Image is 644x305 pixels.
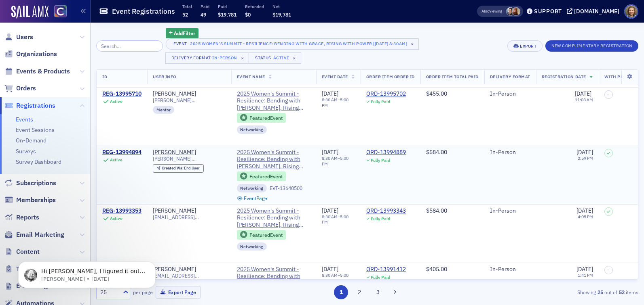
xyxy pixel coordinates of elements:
[54,5,67,18] img: SailAMX
[237,171,286,182] div: Featured Event
[366,90,406,98] div: ORD-13995702
[291,54,298,62] span: ×
[166,38,419,50] button: Event2025 Women's Summit - Resilience: Bending with Grace, Rising with Power [[DATE] 8:30am]×
[237,184,267,192] div: Networking
[322,272,348,283] time: 5:00 PM
[112,6,175,16] h1: Event Registrations
[16,33,33,42] span: Users
[322,97,338,102] time: 8:30 AM
[520,44,536,48] div: Export
[542,74,586,79] span: Registration Date
[426,148,447,156] span: $584.00
[237,149,310,170] span: 2025 Women's Summit - Resilience: Bending with Grace, Rising with Power
[110,99,122,104] div: Active
[371,99,390,104] div: Fully Paid
[16,179,56,188] span: Subscriptions
[218,11,236,18] span: $19,781
[596,288,604,296] strong: 25
[153,164,204,173] div: Created Via: End User
[237,90,310,112] a: 2025 Women's Summit - Resilience: Bending with [PERSON_NAME], Rising with Power
[237,74,265,79] span: Event Name
[322,265,338,273] span: [DATE]
[218,4,236,9] p: Paid
[409,40,416,48] span: ×
[322,148,338,156] span: [DATE]
[102,149,141,156] a: REG-13994894
[322,214,355,225] div: –
[371,216,390,221] div: Fully Paid
[237,230,286,240] div: Featured Event
[353,285,367,299] button: 2
[182,4,192,9] p: Total
[245,11,251,18] span: $0
[11,6,49,19] img: SailAMX
[153,149,196,156] a: [PERSON_NAME]
[371,275,390,280] div: Fully Paid
[481,8,502,14] span: Viewing
[4,50,57,58] a: Organizations
[110,157,122,163] div: Active
[237,242,267,251] div: Networking
[16,126,55,134] a: Event Sessions
[16,158,61,165] a: Survey Dashboard
[578,272,593,278] time: 1:41 PM
[212,54,237,62] div: In-Person
[4,196,56,205] a: Memberships
[237,207,310,229] span: 2025 Women's Summit - Resilience: Bending with Grace, Rising with Power
[153,97,226,103] span: [PERSON_NAME][EMAIL_ADDRESS][PERSON_NAME][DOMAIN_NAME]
[272,11,291,18] span: $19,781
[162,165,184,171] span: Created Via :
[249,52,301,64] button: StatusActive×
[255,55,272,61] div: Status
[110,216,122,221] div: Active
[6,244,168,301] iframe: Intercom notifications message
[371,158,390,163] div: Fully Paid
[490,149,530,156] div: In-Person
[617,288,626,296] strong: 52
[237,149,310,170] a: 2025 Women's Summit - Resilience: Bending with [PERSON_NAME], Rising with Power
[153,156,226,162] span: [PERSON_NAME][EMAIL_ADDRESS][DOMAIN_NAME]
[156,286,201,299] button: Export Page
[4,67,70,76] a: Events & Products
[4,33,33,42] a: Users
[322,97,355,108] div: –
[237,125,267,134] div: Networking
[174,29,195,37] span: Add Filter
[272,4,291,9] p: Net
[171,55,211,61] div: Delivery Format
[153,207,196,215] div: [PERSON_NAME]
[4,247,40,256] a: Content
[153,90,196,98] a: [PERSON_NAME]
[366,266,406,273] a: ORD-13991412
[237,113,286,123] div: Featured Event
[16,137,46,144] a: On-Demand
[322,156,355,166] div: –
[153,106,174,114] div: Mentor
[575,90,591,97] span: [DATE]
[322,272,338,278] time: 8:30 AM
[4,84,36,93] a: Orders
[162,166,200,171] div: End User
[490,266,530,273] div: In-Person
[463,288,638,296] div: Showing out of items
[578,155,593,161] time: 2:59 PM
[96,40,163,52] input: Search…
[366,74,415,79] span: Order Item Order ID
[16,148,36,155] a: Surveys
[322,90,338,97] span: [DATE]
[237,207,310,229] a: 2025 Women's Summit - Resilience: Bending with [PERSON_NAME], Rising with Power
[534,8,562,15] div: Support
[49,5,67,19] a: View Homepage
[366,149,406,156] a: ORD-13994889
[322,97,348,108] time: 5:00 PM
[426,74,479,79] span: Order Item Total Paid
[249,116,283,120] div: Featured Event
[102,207,141,215] div: REG-13993353
[16,213,39,222] span: Reports
[366,207,406,215] a: ORD-13993343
